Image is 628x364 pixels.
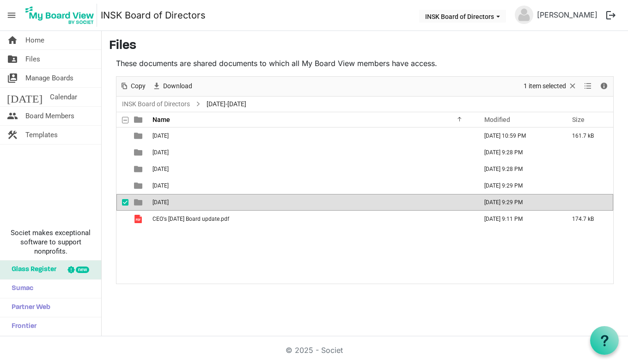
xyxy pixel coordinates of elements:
[152,182,169,189] span: [DATE]
[162,80,193,92] span: Download
[128,211,150,227] td: is template cell column header type
[152,216,229,222] span: CEO's [DATE] Board update.pdf
[128,144,150,161] td: is template cell column header type
[76,267,89,273] div: new
[128,161,150,177] td: is template cell column header type
[601,6,621,25] button: logout
[562,127,613,144] td: 161.7 kB is template cell column header Size
[116,177,128,194] td: checkbox
[562,144,613,161] td: is template cell column header Size
[7,69,18,87] span: switch_account
[475,211,562,227] td: August 13, 2025 9:11 PM column header Modified
[116,144,128,161] td: checkbox
[23,4,101,27] a: My Board View Logo
[50,88,77,106] span: Calendar
[149,77,195,96] div: Download
[150,127,475,144] td: 2025-06-08 is template cell column header Name
[151,80,194,92] button: Download
[152,133,169,139] span: [DATE]
[118,80,147,92] button: Copy
[152,116,170,123] span: Name
[116,58,614,69] p: These documents are shared documents to which all My Board View members have access.
[116,77,149,96] div: Copy
[475,161,562,177] td: July 16, 2025 9:28 PM column header Modified
[582,80,593,92] button: View dropdownbutton
[101,6,206,24] a: INSK Board of Directors
[25,31,44,49] span: Home
[116,211,128,227] td: checkbox
[116,161,128,177] td: checkbox
[562,177,613,194] td: is template cell column header Size
[116,127,128,144] td: checkbox
[130,80,146,92] span: Copy
[25,50,40,68] span: Files
[150,144,475,161] td: 2025-09-21 is template cell column header Name
[598,80,610,92] button: Details
[562,161,613,177] td: is template cell column header Size
[522,80,579,92] button: Selection
[150,211,475,227] td: CEO's July 2025 Board update.pdf is template cell column header Name
[520,77,580,96] div: Clear selection
[475,127,562,144] td: July 15, 2025 10:59 PM column header Modified
[7,31,18,49] span: home
[128,177,150,194] td: is template cell column header type
[25,107,74,125] span: Board Members
[152,149,169,156] span: [DATE]
[205,98,248,110] span: [DATE]-[DATE]
[515,6,533,24] img: no-profile-picture.svg
[152,199,169,206] span: [DATE]
[150,161,475,177] td: 2025-11-22 is template cell column header Name
[7,107,18,125] span: people
[7,298,50,317] span: Partner Web
[120,98,192,110] a: INSK Board of Directors
[419,10,506,23] button: INSK Board of Directors dropdownbutton
[23,4,97,27] img: My Board View Logo
[109,38,621,54] h3: Files
[150,194,475,211] td: 2026-03-21 is template cell column header Name
[7,126,18,144] span: construction
[7,261,56,279] span: Glass Register
[475,177,562,194] td: July 16, 2025 9:29 PM column header Modified
[152,166,169,172] span: [DATE]
[475,144,562,161] td: July 16, 2025 9:28 PM column header Modified
[562,211,613,227] td: 174.7 kB is template cell column header Size
[286,346,343,355] a: © 2025 - Societ
[596,77,612,96] div: Details
[25,126,58,144] span: Templates
[4,228,97,256] span: Societ makes exceptional software to support nonprofits.
[128,127,150,144] td: is template cell column header type
[150,177,475,194] td: 2026-01-24 is template cell column header Name
[128,194,150,211] td: is template cell column header type
[580,77,596,96] div: View
[7,88,43,106] span: [DATE]
[25,69,73,87] span: Manage Boards
[562,194,613,211] td: is template cell column header Size
[7,279,33,298] span: Sumac
[523,80,567,92] span: 1 item selected
[484,116,510,123] span: Modified
[3,6,20,24] span: menu
[7,317,37,336] span: Frontier
[7,50,18,68] span: folder_shared
[572,116,585,123] span: Size
[475,194,562,211] td: July 16, 2025 9:29 PM column header Modified
[116,194,128,211] td: checkbox
[533,6,601,24] a: [PERSON_NAME]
